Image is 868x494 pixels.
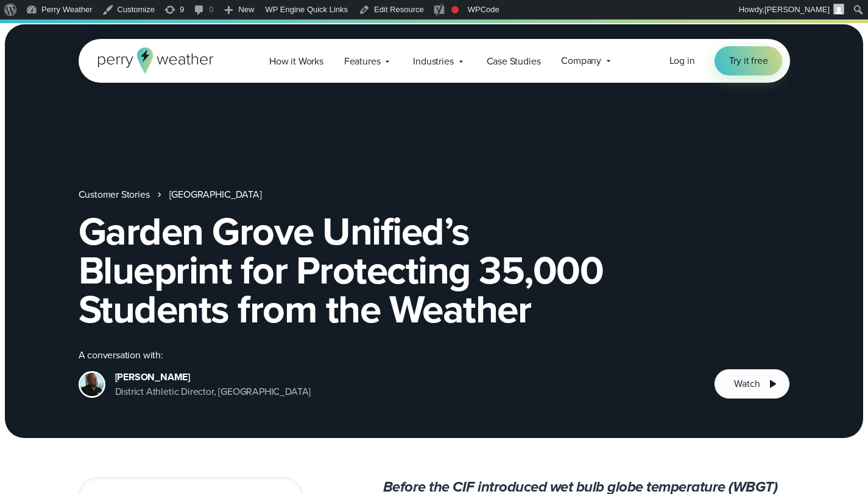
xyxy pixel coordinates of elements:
[476,49,551,74] a: Case Studies
[734,377,760,391] span: Watch
[79,348,695,363] div: A conversation with:
[259,49,334,74] a: How it Works
[561,54,601,68] span: Company
[269,54,323,69] span: How it Works
[714,369,789,399] button: Watch
[669,54,695,68] span: Log in
[715,46,783,75] a: Try it free
[729,54,768,68] span: Try it free
[115,384,311,399] div: District Athletic Director, [GEOGRAPHIC_DATA]
[413,54,453,69] span: Industries
[169,187,262,202] a: [GEOGRAPHIC_DATA]
[487,54,541,69] span: Case Studies
[115,370,311,384] div: [PERSON_NAME]
[79,187,790,202] nav: Breadcrumb
[79,212,790,329] h1: Garden Grove Unified’s Blueprint for Protecting 35,000 Students from the Weather
[451,6,459,13] div: Focus keyphrase not set
[80,373,104,396] img: David Mamelli
[79,187,150,202] a: Customer Stories
[764,5,830,14] span: [PERSON_NAME]
[669,54,695,68] a: Log in
[344,54,381,69] span: Features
